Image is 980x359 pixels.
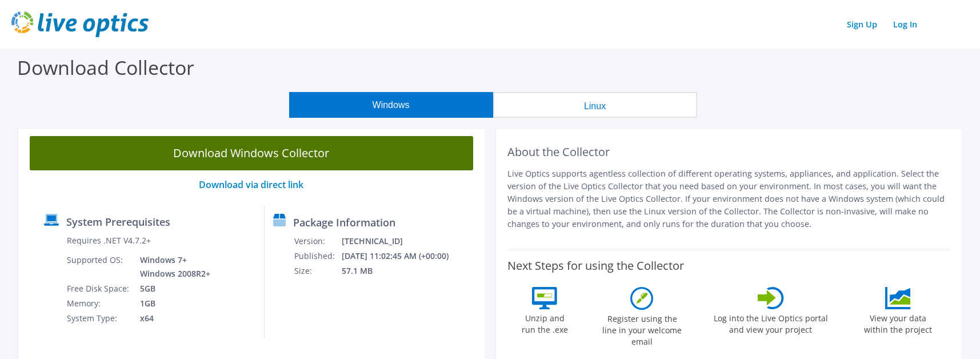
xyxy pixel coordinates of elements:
[66,216,170,228] label: System Prerequisites
[66,281,131,296] td: Free Disk Space:
[507,167,951,230] p: Live Optics supports agentless collection of different operating systems, appliances, and applica...
[11,11,149,37] img: live_optics_svg.svg
[294,264,341,278] td: Size:
[66,253,131,281] td: Supported OS:
[518,309,571,336] label: Unzip and run the .exe
[507,259,684,273] label: Next Steps for using the Collector
[294,234,341,249] td: Version:
[599,310,685,348] label: Register using the line in your welcome email
[131,253,213,281] td: Windows 7+ Windows 2008R2+
[67,235,151,246] label: Requires .NET V4.7.2+
[199,178,303,191] a: Download via direct link
[341,234,464,249] td: [TECHNICAL_ID]
[507,145,951,159] h2: About the Collector
[17,54,194,81] label: Download Collector
[341,264,464,278] td: 57.1 MB
[289,92,493,118] button: Windows
[131,311,213,326] td: x64
[713,309,829,336] label: Log into the Live Optics portal and view your project
[131,281,213,296] td: 5GB
[131,296,213,311] td: 1GB
[30,136,473,170] a: Download Windows Collector
[341,249,464,264] td: [DATE] 11:02:45 AM (+00:00)
[294,249,341,264] td: Published:
[493,92,697,118] button: Linux
[857,309,939,336] label: View your data within the project
[887,16,923,33] a: Log In
[66,311,131,326] td: System Type:
[841,16,883,33] a: Sign Up
[293,217,395,228] label: Package Information
[66,296,131,311] td: Memory:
